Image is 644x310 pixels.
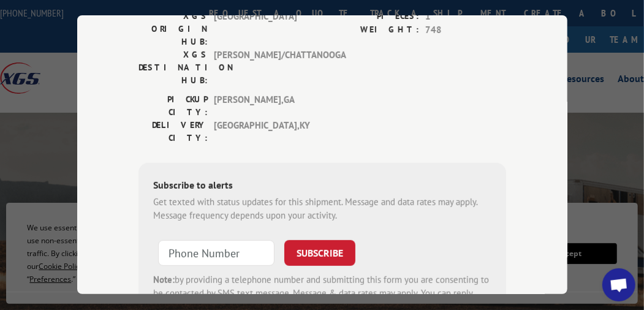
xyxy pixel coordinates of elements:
label: XGS DESTINATION HUB: [138,48,208,87]
span: [GEOGRAPHIC_DATA] [214,10,297,48]
label: XGS ORIGIN HUB: [138,10,208,48]
input: Phone Number [158,240,275,266]
label: DELIVERY CITY: [138,119,208,145]
span: [PERSON_NAME] , GA [214,93,297,119]
div: Subscribe to alerts [153,178,491,195]
span: 748 [425,23,506,37]
strong: Note: [153,274,175,285]
span: 1 [425,10,506,24]
label: PIECES: [322,10,419,24]
div: Open chat [602,268,635,301]
span: [GEOGRAPHIC_DATA] , KY [214,119,297,145]
label: WEIGHT: [322,23,419,37]
span: [PERSON_NAME]/CHATTANOOGA [214,48,297,87]
button: SUBSCRIBE [284,240,355,266]
label: PICKUP CITY: [138,93,208,119]
div: Get texted with status updates for this shipment. Message and data rates may apply. Message frequ... [153,195,491,223]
